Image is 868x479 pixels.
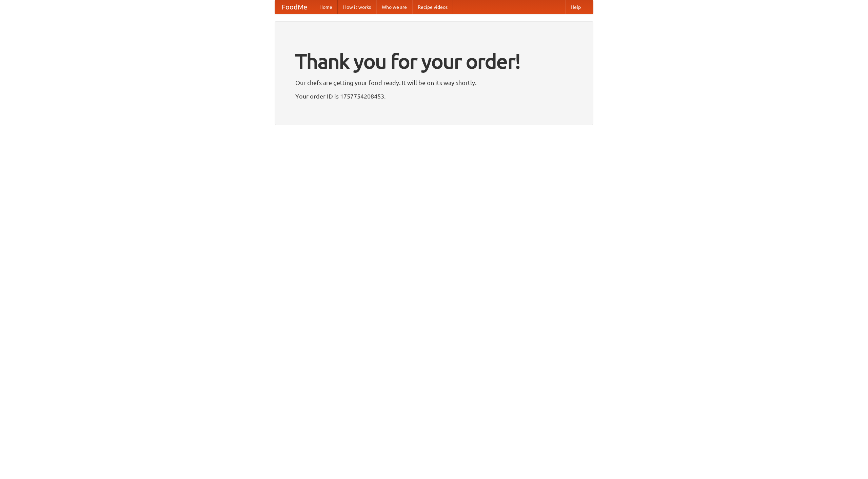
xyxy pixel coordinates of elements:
p: Your order ID is 1757754208453. [295,91,573,101]
a: How it works [338,0,376,14]
a: Help [565,0,586,14]
a: Who we are [376,0,412,14]
a: Recipe videos [412,0,453,14]
h1: Thank you for your order! [295,45,573,78]
a: Home [314,0,338,14]
p: Our chefs are getting your food ready. It will be on its way shortly. [295,78,573,88]
a: FoodMe [275,0,314,14]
